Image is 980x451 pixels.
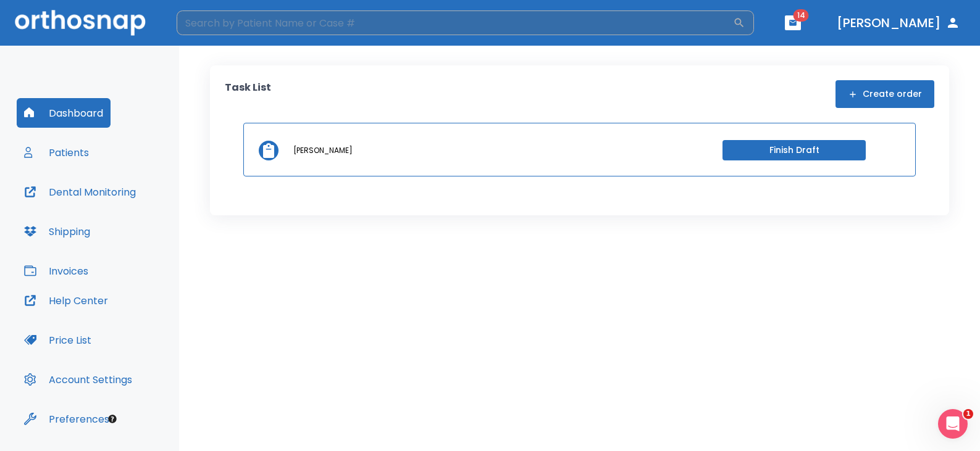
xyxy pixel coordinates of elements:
span: 1 [963,409,973,419]
iframe: Intercom live chat [938,409,968,439]
p: [PERSON_NAME] [293,145,353,156]
button: Help Center [17,286,115,315]
button: Dashboard [17,98,111,128]
button: Patients [17,138,96,167]
button: Shipping [17,217,98,246]
button: Preferences [17,404,117,434]
button: Finish Draft [722,140,866,160]
button: Account Settings [17,365,140,394]
span: 14 [794,9,809,22]
img: Orthosnap [15,10,146,35]
p: Task List [225,80,271,108]
button: Dental Monitoring [17,177,143,207]
button: [PERSON_NAME] [832,12,965,34]
button: Create order [836,80,934,108]
button: Invoices [17,256,96,286]
input: Search by Patient Name or Case # [177,10,733,35]
div: Tooltip anchor [107,413,118,424]
button: Price List [17,325,99,355]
